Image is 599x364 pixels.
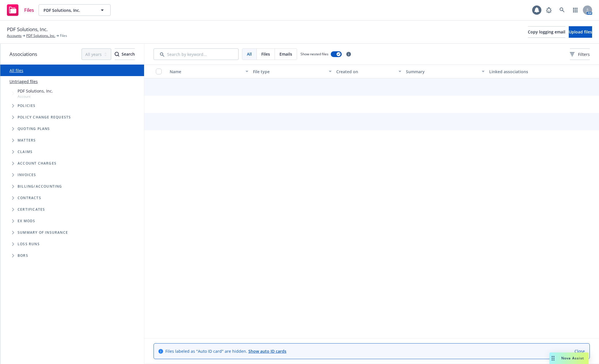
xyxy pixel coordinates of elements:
[0,87,144,181] div: Tree Example
[18,150,33,154] span: Claims
[10,68,23,73] a: All files
[10,50,37,58] span: Associations
[489,69,568,75] div: Linked associations
[406,69,478,75] div: Summary
[528,26,565,38] button: Copy logging email
[26,33,55,38] a: PDF Solutions, Inc.
[60,33,67,38] span: Files
[561,356,584,361] span: Nova Assist
[570,51,590,57] span: Filters
[167,65,251,78] button: Name
[18,94,53,99] span: Account
[39,4,111,16] button: PDF Solutions, Inc.
[253,69,325,75] div: File type
[528,29,565,35] span: Copy logging email
[543,4,555,16] a: Report a Bug
[18,231,68,234] span: Summary of insurance
[570,48,590,60] button: Filters
[18,208,45,211] span: Certificates
[170,69,242,75] div: Name
[569,29,592,35] span: Upload files
[10,78,38,84] a: Untriaged files
[569,26,592,38] button: Upload files
[18,104,36,107] span: Policies
[556,4,568,16] a: Search
[18,116,71,119] span: Policy change requests
[18,127,50,131] span: Quoting plans
[247,51,252,57] span: All
[0,181,144,261] div: Folder Tree Example
[251,65,334,78] button: File type
[154,48,239,60] input: Search by keyword...
[115,48,135,60] button: SearchSearch
[487,65,570,78] button: Linked associations
[261,51,270,57] span: Files
[18,219,35,223] span: Ex Mods
[334,65,403,78] button: Created on
[301,52,328,56] span: Show nested files
[18,173,36,177] span: Invoices
[165,348,286,354] span: Files labeled as "Auto ID card" are hidden.
[18,196,41,200] span: Contracts
[18,139,36,142] span: Matters
[279,51,292,57] span: Emails
[336,69,395,75] div: Created on
[575,348,585,354] a: Close
[404,65,487,78] button: Summary
[115,49,135,60] div: Search
[18,162,56,165] span: Account charges
[7,26,48,33] span: PDF Solutions, Inc.
[18,185,62,188] span: Billing/Accounting
[44,7,93,13] span: PDF Solutions, Inc.
[115,52,119,56] svg: Search
[18,242,40,246] span: Loss Runs
[549,352,557,364] div: Drag to move
[7,33,22,38] a: Accounts
[570,4,581,16] a: Switch app
[18,254,28,257] span: BORs
[18,88,53,94] span: PDF Solutions, Inc.
[549,352,589,364] button: Nova Assist
[5,2,36,18] a: Files
[248,348,286,354] a: Show auto ID cards
[156,69,162,74] input: Select all
[24,8,34,12] span: Files
[578,51,590,57] span: Filters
